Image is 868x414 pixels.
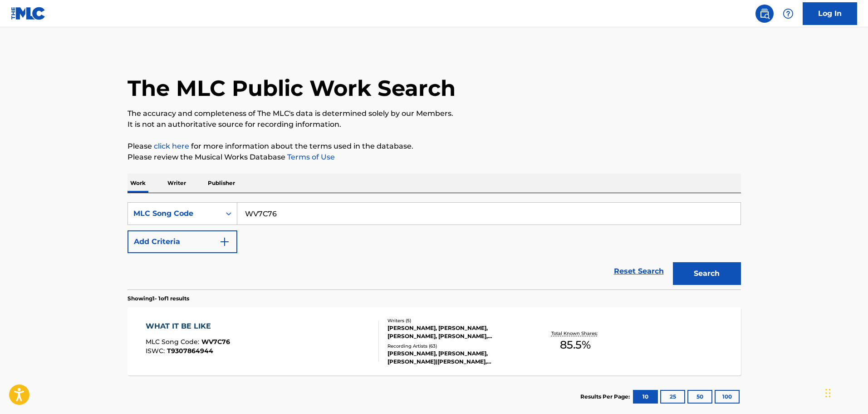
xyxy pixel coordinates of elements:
[687,390,712,404] button: 50
[715,390,740,404] button: 100
[823,370,868,414] iframe: Chat Widget
[673,262,741,285] button: Search
[560,337,591,353] span: 85.5 %
[783,8,794,19] img: help
[387,324,525,340] div: [PERSON_NAME], [PERSON_NAME], [PERSON_NAME], [PERSON_NAME], [PERSON_NAME]
[128,294,189,303] p: Showing 1 - 1 of 1 results
[660,390,685,404] button: 25
[825,379,831,407] div: Drag
[219,236,230,247] img: 9d2ae6d4665cec9f34b9.svg
[609,261,668,281] a: Reset Search
[167,347,213,355] span: T9307864944
[146,321,230,332] div: WHAT IT BE LIKE
[779,5,797,23] div: Help
[755,5,774,23] a: Public Search
[128,230,237,253] button: Add Criteria
[128,75,456,102] h1: The MLC Public Work Search
[146,338,201,346] span: MLC Song Code :
[128,174,148,193] p: Work
[128,141,741,152] p: Please for more information about the terms used in the database.
[128,119,741,130] p: It is not an authoritative source for recording information.
[133,208,215,219] div: MLC Song Code
[154,142,189,150] a: click here
[128,108,741,119] p: The accuracy and completeness of The MLC's data is determined solely by our Members.
[633,390,658,404] button: 10
[11,7,46,20] img: MLC Logo
[387,317,525,324] div: Writers ( 5 )
[165,174,189,193] p: Writer
[201,338,230,346] span: WV7C76
[128,307,741,375] a: WHAT IT BE LIKEMLC Song Code:WV7C76ISWC:T9307864944Writers (5)[PERSON_NAME], [PERSON_NAME], [PERS...
[803,2,857,25] a: Log In
[205,174,238,193] p: Publisher
[580,393,632,401] p: Results Per Page:
[387,349,525,366] div: [PERSON_NAME], [PERSON_NAME], [PERSON_NAME]|[PERSON_NAME], [PERSON_NAME], [PERSON_NAME], [PERSON_...
[128,202,741,289] form: Search Form
[285,153,335,161] a: Terms of Use
[759,8,770,19] img: search
[128,152,741,163] p: Please review the Musical Works Database
[387,343,525,349] div: Recording Artists ( 63 )
[551,330,600,337] p: Total Known Shares:
[146,347,167,355] span: ISWC :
